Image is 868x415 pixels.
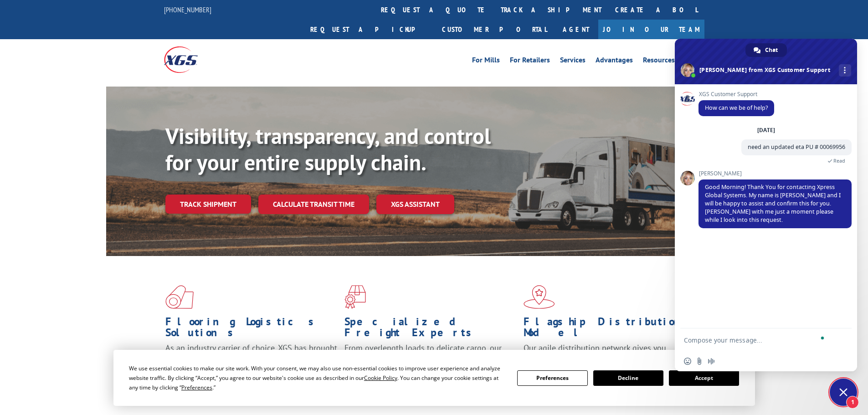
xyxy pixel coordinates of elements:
a: For Mills [472,56,500,67]
span: As an industry carrier of choice, XGS has brought innovation and dedication to flooring logistics... [165,343,337,375]
div: More channels [839,64,851,77]
span: [PERSON_NAME] [699,170,852,177]
textarea: To enrich screen reader interactions, please activate Accessibility in Grammarly extension settings [684,336,828,344]
span: Insert an emoji [684,358,691,365]
h1: Flagship Distribution Model [524,316,696,343]
button: Preferences [517,370,587,386]
a: For Retailers [510,56,550,67]
div: Chat [745,43,787,57]
span: 1 [846,396,859,409]
a: Agent [554,20,598,39]
div: Cookie Consent Prompt [113,350,755,406]
button: Decline [593,370,663,386]
div: Close chat [830,379,857,406]
h1: Specialized Freight Experts [344,316,517,343]
a: Track shipment [165,195,251,214]
span: XGS Customer Support [699,91,774,97]
a: Customer Portal [435,20,554,39]
a: Calculate transit time [258,195,369,214]
img: xgs-icon-flagship-distribution-model-red [524,285,555,309]
a: XGS ASSISTANT [376,195,454,214]
span: Read [833,158,845,164]
a: Join Our Team [598,20,704,39]
p: From overlength loads to delicate cargo, our experienced staff knows the best way to move your fr... [344,343,517,383]
span: Good Morning! Thank You for contacting Xpress Global Systems. My name is [PERSON_NAME] and I will... [705,183,841,224]
a: Services [560,56,586,67]
img: xgs-icon-focused-on-flooring-red [344,285,366,309]
div: [DATE] [757,128,775,133]
button: Accept [669,370,739,386]
span: Preferences [181,384,212,391]
span: How can we be of help? [705,104,768,112]
img: xgs-icon-total-supply-chain-intelligence-red [165,285,194,309]
a: [PHONE_NUMBER] [164,5,211,14]
div: We use essential cookies to make our site work. With your consent, we may also use non-essential ... [129,364,506,392]
b: Visibility, transparency, and control for your entire supply chain. [165,122,491,176]
a: Request a pickup [303,20,435,39]
h1: Flooring Logistics Solutions [165,316,338,343]
a: Resources [643,56,675,67]
span: Send a file [696,358,703,365]
a: Advantages [596,56,633,67]
span: need an updated eta PU # 00069956 [748,143,845,151]
span: Audio message [708,358,715,365]
span: Our agile distribution network gives you nationwide inventory management on demand. [524,343,691,364]
span: Cookie Policy [364,374,397,382]
span: Chat [765,43,778,57]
